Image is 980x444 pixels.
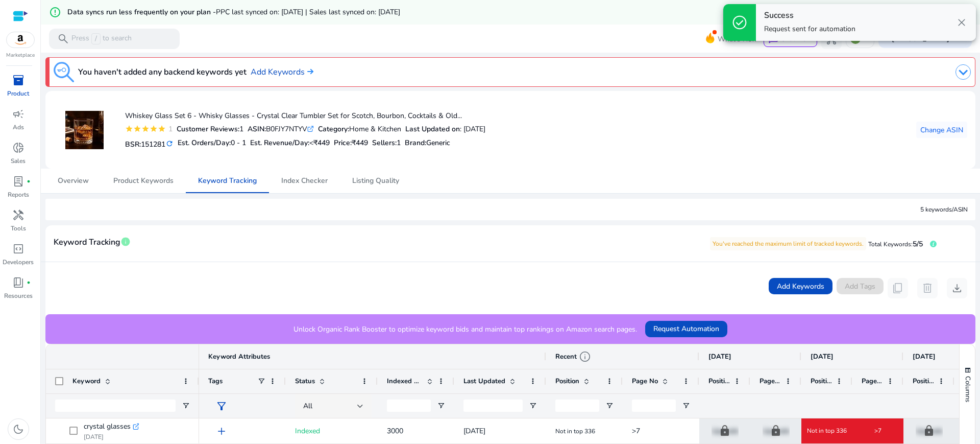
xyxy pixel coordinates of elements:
h5: Price: [334,139,368,148]
span: [DATE] [463,426,485,436]
button: download [947,278,967,298]
p: Unlock Organic Rank Booster to optimize keyword bids and maintain top rankings on Amazon search p... [293,324,637,335]
input: Keyword Filter Input [55,400,176,412]
span: handyman [12,209,24,221]
mat-icon: star [141,125,150,133]
span: crystal glasses [84,419,131,434]
span: 3000 [387,426,403,436]
span: Not in top 336 [807,427,847,435]
span: [DATE] [811,352,834,361]
span: Position [708,377,730,386]
span: Overview [58,177,89,184]
b: Last Updated on [405,124,460,134]
span: info [579,350,591,363]
button: Add Keywords [769,278,832,294]
span: PPC last synced on: [DATE] | Sales last synced on: [DATE] [216,7,400,17]
img: dropdown-arrow.svg [955,64,971,80]
p: Developers [3,258,34,267]
span: Change ASIN [920,125,963,135]
img: arrow-right.svg [305,68,313,75]
mat-icon: star [125,125,133,133]
span: search [57,33,69,45]
span: / [91,33,101,44]
mat-icon: star [158,125,166,133]
b: Customer Reviews: [177,124,239,134]
div: : [DATE] [405,124,485,134]
span: Keyword [72,377,101,386]
span: filter_alt [215,400,228,412]
b: ASIN: [248,124,266,134]
span: dark_mode [12,423,24,435]
span: add [215,425,228,437]
button: Open Filter Menu [605,402,614,410]
h5: Est. Revenue/Day: [250,139,330,148]
button: Open Filter Menu [437,402,445,410]
span: All [303,401,312,411]
h3: You haven't added any backend keywords yet [78,66,247,78]
h4: Success [764,11,855,20]
span: What's New [718,30,757,48]
input: Last Updated Filter Input [463,400,523,412]
span: [DATE] [708,352,731,361]
span: Page No [862,377,883,386]
span: Indexed [295,426,320,436]
span: Request Automation [653,323,719,334]
span: 0 - 1 [231,138,246,148]
span: Add Keywords [777,281,824,292]
button: Open Filter Menu [529,402,537,410]
mat-icon: star [150,125,158,133]
span: Index Checker [281,177,328,184]
span: Keyword Tracking [54,233,120,251]
div: Home & Kitchen [318,124,401,134]
div: 5 keywords/ASIN [920,205,968,214]
span: ₹449 [352,138,368,148]
p: Press to search [71,33,132,44]
mat-icon: star [133,125,141,133]
span: Page No [632,377,658,386]
span: Columns [963,376,972,402]
h5: BSR: [125,138,174,149]
p: Sales [11,156,26,166]
span: Indexed Products [387,377,423,386]
button: Open Filter Menu [182,402,190,410]
span: book_4 [12,276,24,289]
span: Product Keywords [113,177,174,184]
span: Position [555,377,579,386]
p: You've reached the maximum limit of tracked keywords. [710,237,866,250]
img: keyword-tracking.svg [54,62,74,82]
button: Open Filter Menu [682,402,690,410]
span: lab_profile [12,175,24,188]
span: fiber_manual_record [27,179,31,183]
span: Page No [759,377,781,386]
div: 1 [177,124,243,134]
h5: Est. Orders/Day: [178,139,246,148]
p: [DATE] [84,433,139,441]
span: close [955,16,968,29]
p: Reports [8,190,29,199]
img: amazon.svg [7,32,34,48]
span: Total Keywords: [868,240,913,248]
mat-icon: error_outline [49,6,61,18]
span: >7 [874,427,881,435]
span: Generic [426,138,450,148]
p: Upgrade [763,420,790,441]
span: donut_small [12,142,24,154]
span: download [951,282,963,294]
span: Listing Quality [352,177,399,184]
div: 1 [166,124,173,134]
div: Recent [555,350,591,363]
a: Add Keywords [251,66,313,78]
span: check_circle [731,14,748,31]
span: >7 [632,426,640,436]
p: Product [7,89,29,98]
b: Category: [318,124,349,134]
span: info [120,237,131,247]
h5: Sellers: [372,139,401,148]
img: 415iqgFuNrL._SS100_.jpg [65,111,104,149]
span: Keyword Tracking [198,177,257,184]
span: code_blocks [12,243,24,255]
mat-icon: refresh [165,139,174,149]
span: Position [811,377,832,386]
span: Last Updated [463,377,505,386]
p: Upgrade [916,420,943,441]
